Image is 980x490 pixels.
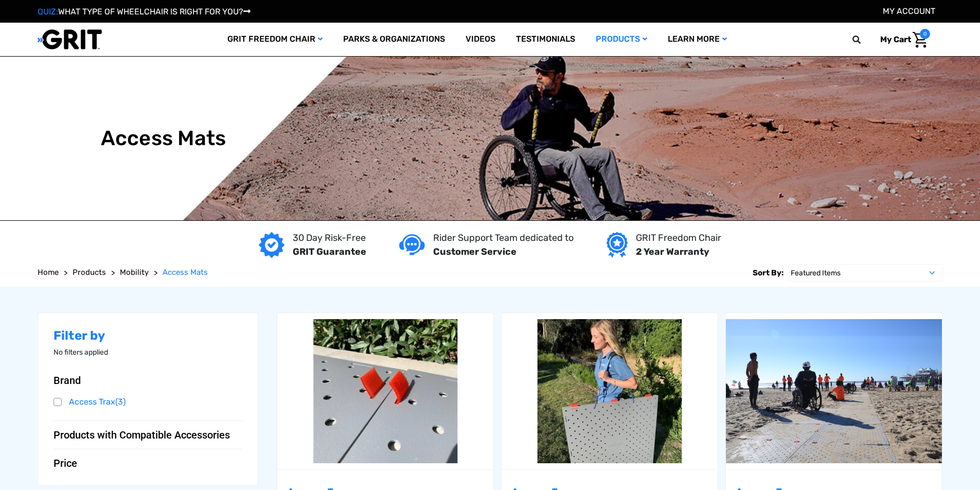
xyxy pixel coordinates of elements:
p: GRIT Freedom Chair [636,231,721,245]
span: Access Mats [163,268,208,277]
a: Account [883,6,935,16]
p: 30 Day Risk-Free [293,231,366,245]
img: Access Trax Mats [726,319,942,463]
p: No filters applied [54,347,243,358]
button: Products with Compatible Accessories [54,429,243,441]
img: Cart [913,32,928,48]
a: Testimonials [506,23,585,56]
span: 0 [920,29,930,39]
strong: GRIT Guarantee [293,246,366,257]
a: Access Mats [163,267,208,278]
strong: 2 Year Warranty [636,246,709,257]
span: Mobility [120,268,149,277]
img: Carrying Strap by Access Trax [502,319,718,463]
a: QUIZ:WHAT TYPE OF WHEELCHAIR IS RIGHT FOR YOU? [38,7,251,16]
p: Rider Support Team dedicated to [433,231,574,245]
span: Price [54,457,77,469]
span: Home [38,268,59,277]
span: (3) [115,397,126,407]
span: Products with Compatible Accessories [54,429,230,441]
img: Extra Velcro Hinges by Access Trax [277,319,493,463]
img: Customer service [399,234,425,255]
button: Brand [54,374,243,387]
a: Home [38,267,59,278]
a: Access Trax Mats,$77.00 [726,313,942,470]
h2: Filter by [54,328,243,343]
a: Mobility [120,267,149,278]
strong: Customer Service [433,246,516,257]
span: QUIZ: [38,7,58,16]
img: GRIT All-Terrain Wheelchair and Mobility Equipment [38,29,102,50]
a: Carrying Strap by Access Trax,$30.00 [502,313,718,470]
span: Products [73,268,106,277]
label: Sort By: [753,264,783,282]
img: Year warranty [607,232,628,258]
span: Brand [54,374,81,387]
a: Cart with 0 items [872,29,930,50]
span: My Cart [880,34,911,44]
a: Products [73,267,106,278]
a: Products [585,23,657,56]
input: Search [857,29,872,50]
a: GRIT Freedom Chair [217,23,333,56]
a: Videos [455,23,506,56]
a: Access Trax(3) [54,394,243,410]
img: GRIT Guarantee [259,232,284,258]
button: Price [54,457,243,469]
a: Extra Velcro Hinges by Access Trax,$12.00 [277,313,493,470]
a: Learn More [657,23,737,56]
a: Parks & Organizations [333,23,455,56]
h1: Access Mats [101,126,226,151]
